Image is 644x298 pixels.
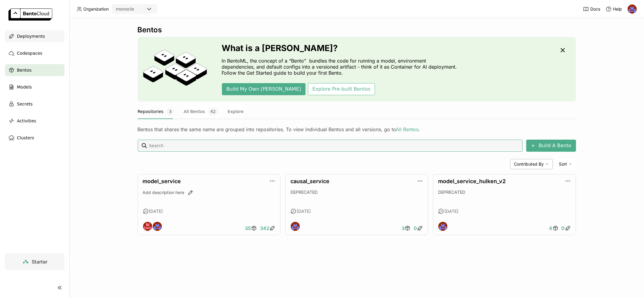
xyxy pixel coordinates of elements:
a: model_service_hulken_v2 [438,178,506,184]
a: All Bentos [396,126,419,132]
button: Explore [228,104,244,119]
a: Models [5,81,65,93]
a: causal_service [290,178,329,184]
a: 0 [412,222,425,234]
div: Bentos [138,25,576,34]
span: 4 [549,225,553,231]
span: Deployments [17,33,45,40]
img: cover onboarding [143,49,207,89]
span: [DATE] [297,209,311,214]
img: Noa Tavron [628,5,637,14]
span: Codespaces [17,50,42,57]
a: Bentos [5,64,65,76]
img: Matan Perelmuter [143,222,152,231]
button: All Bentos [184,104,218,119]
a: Clusters [5,132,65,144]
span: Contributed By [514,161,544,167]
a: 3 [400,222,412,234]
p: In BentoML, the concept of a “Bento” bundles the code for running a model, environment dependenci... [222,58,460,76]
span: Organization [83,6,109,12]
a: 4 [548,222,560,234]
span: [DATE] [444,209,458,214]
span: 42 [208,108,218,115]
div: Sort [555,159,576,169]
span: Sort [559,161,567,167]
a: Deployments [5,30,65,42]
span: 35 [245,225,251,231]
span: Help [613,6,622,12]
a: Activities [5,115,65,127]
a: 342 [258,222,277,234]
span: [DATE] [149,209,163,214]
span: Models [17,83,32,91]
span: Secrets [17,100,33,108]
img: Noa Tavron [291,222,300,231]
input: Search [149,141,521,151]
span: 3 [166,108,174,115]
span: Activities [17,117,36,125]
div: monocle [116,6,134,12]
span: 0 [414,225,417,231]
button: Explore Pre-built Bentos [308,83,375,95]
a: Starter [5,253,65,270]
span: DEPRECATED [290,189,318,195]
img: Noa Tavron [438,222,447,231]
span: Bentos [17,66,31,74]
button: Build A Bento [526,140,576,152]
div: Help [606,6,622,12]
img: Noa Tavron [153,222,162,231]
a: 0 [560,222,572,234]
span: 0 [562,225,565,231]
span: Clusters [17,134,34,141]
a: Codespaces [5,47,65,59]
a: Secrets [5,98,65,110]
div: Contributed By [510,159,553,169]
span: 3 [402,225,405,231]
span: Starter [32,259,47,265]
button: Build My Own [PERSON_NAME] [222,83,306,95]
span: DEPRECATED [438,189,465,195]
div: Bentos that shares the same name are grouped into repositories. To view individual Bentos and all... [138,126,576,132]
a: 35 [243,222,258,234]
div: Add description here [143,189,275,196]
span: Docs [590,6,600,12]
input: Selected monocle. [135,6,135,12]
button: Repositories [138,104,174,119]
a: Docs [583,6,600,12]
img: logo [8,8,52,21]
a: model_service [143,178,181,184]
h3: What is a [PERSON_NAME]? [222,43,460,53]
span: 342 [260,225,269,231]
